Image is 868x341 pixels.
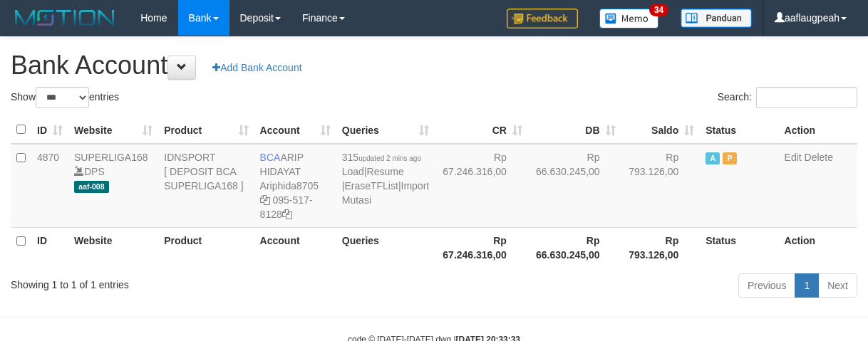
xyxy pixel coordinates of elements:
[260,152,281,163] span: BCA
[805,152,833,163] a: Delete
[11,272,351,292] div: Showing 1 to 1 of 1 entries
[254,144,336,228] td: ARIP HIDAYAT 095-517-8128
[342,166,364,177] a: Load
[31,227,68,268] th: ID
[158,227,254,268] th: Product
[68,116,158,144] th: Website: activate to sort column ascending
[344,180,398,192] a: EraseTFList
[342,180,429,206] a: Import Mutasi
[599,9,659,28] img: Button%20Memo.svg
[528,144,621,228] td: Rp 66.630.245,00
[342,152,429,206] span: | | |
[358,154,421,162] span: updated 2 mins ago
[621,144,701,228] td: Rp 793.126,00
[818,273,857,298] a: Next
[738,273,795,298] a: Previous
[681,9,752,28] img: panduan.png
[336,116,435,144] th: Queries: activate to sort column ascending
[507,9,578,28] img: Feedback.jpg
[528,227,621,268] th: Rp 66.630.245,00
[779,227,857,268] th: Action
[700,227,778,268] th: Status
[254,227,336,268] th: Account
[723,152,737,164] span: Paused
[528,116,621,144] th: DB: activate to sort column ascending
[158,116,254,144] th: Product: activate to sort column ascending
[621,116,701,144] th: Saldo: activate to sort column ascending
[756,87,857,108] input: Search:
[74,152,148,163] a: SUPERLIGA168
[254,116,336,144] th: Account: activate to sort column ascending
[435,116,528,144] th: CR: activate to sort column ascending
[11,7,119,28] img: MOTION_logo.png
[342,152,421,163] span: 315
[11,51,857,80] h1: Bank Account
[158,144,254,228] td: IDNSPORT [ DEPOSIT BCA SUPERLIGA168 ]
[260,194,270,206] a: Copy Ariphida8705 to clipboard
[74,181,109,193] span: aaf-008
[336,227,435,268] th: Queries
[11,87,119,108] label: Show entries
[795,273,819,298] a: 1
[203,56,311,80] a: Add Bank Account
[282,209,292,220] a: Copy 0955178128 to clipboard
[36,87,89,108] select: Showentries
[779,116,857,144] th: Action
[649,4,668,16] span: 34
[706,152,720,164] span: Active
[31,144,68,228] td: 4870
[260,180,319,192] a: Ariphida8705
[68,227,158,268] th: Website
[435,227,528,268] th: Rp 67.246.316,00
[718,87,857,108] label: Search:
[700,116,778,144] th: Status
[621,227,701,268] th: Rp 793.126,00
[367,166,404,177] a: Resume
[31,116,68,144] th: ID: activate to sort column ascending
[785,152,802,163] a: Edit
[435,144,528,228] td: Rp 67.246.316,00
[68,144,158,228] td: DPS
